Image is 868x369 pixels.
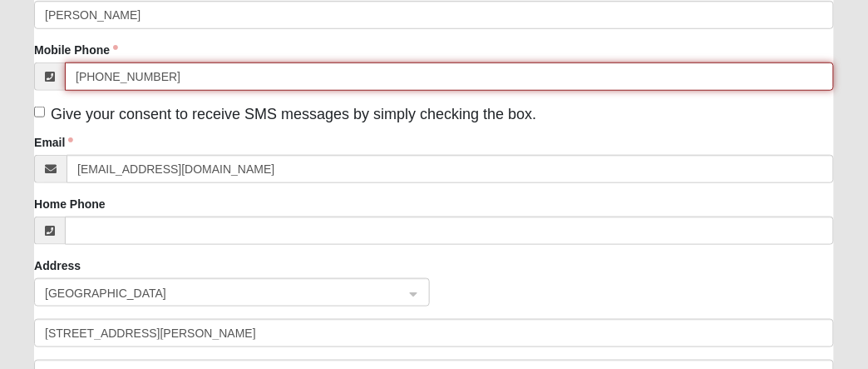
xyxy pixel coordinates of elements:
[45,284,389,302] span: United States
[34,257,81,274] label: Address
[34,319,834,347] input: Address Line 1
[34,107,45,117] input: Give your consent to receive SMS messages by simply checking the box.
[51,106,536,122] span: Give your consent to receive SMS messages by simply checking the box.
[34,134,73,151] label: Email
[34,42,118,58] label: Mobile Phone
[34,196,106,212] label: Home Phone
